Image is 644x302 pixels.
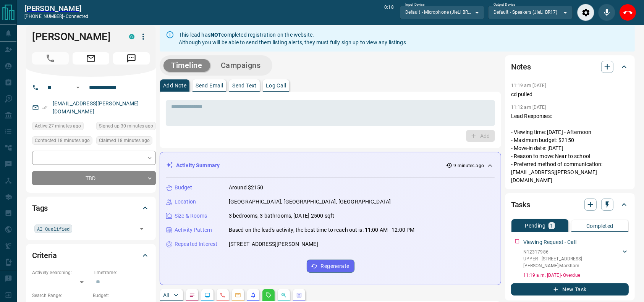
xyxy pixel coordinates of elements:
p: [STREET_ADDRESS][PERSON_NAME] [229,240,318,248]
svg: Opportunities [281,292,287,298]
p: Completed [586,223,613,229]
div: Tags [32,199,150,217]
h2: Notes [511,61,531,73]
button: New Task [511,283,629,296]
p: [GEOGRAPHIC_DATA], [GEOGRAPHIC_DATA], [GEOGRAPHIC_DATA] [229,198,391,206]
p: Actively Searching: [32,269,89,276]
div: Wed Aug 13 2025 [32,136,92,147]
h2: Criteria [32,249,57,262]
div: TBD [32,171,156,185]
svg: Agent Actions [296,292,302,298]
p: Size & Rooms [175,212,207,220]
strong: NOT [210,32,221,38]
a: [EMAIL_ADDRESS][PERSON_NAME][DOMAIN_NAME] [53,100,139,115]
p: Timeframe: [93,269,150,276]
p: All [163,292,169,298]
label: Input Device [405,2,425,7]
div: Criteria [32,246,150,265]
h2: Tasks [511,199,530,211]
span: Message [113,52,150,65]
div: Wed Aug 13 2025 [32,122,92,132]
div: Default - Microphone (JieLi BR17) [400,6,484,19]
p: Lead Responses: - Viewing time: [DATE] - Afternoon - Maximum budget: $2150 - Move-in date: [DATE]... [511,112,629,184]
p: cd pulled [511,90,629,99]
div: condos.ca [129,34,134,39]
p: Send Email [196,83,223,88]
div: Tasks [511,195,629,214]
button: Open [73,83,83,92]
div: N12317986UPPER - [STREET_ADDRESS][PERSON_NAME],Markham [523,247,629,271]
p: 0:18 [384,4,393,21]
p: Add Note [163,83,186,88]
span: Email [73,52,109,65]
p: 1 [550,223,553,228]
p: [PHONE_NUMBER] - [24,13,88,20]
span: Active 27 minutes ago [35,122,81,130]
span: AI Qualified [37,225,70,233]
h2: Tags [32,202,48,214]
p: 9 minutes ago [454,162,484,169]
p: 11:19 am [DATE] [511,83,546,88]
svg: Email Verified [42,105,47,110]
svg: Emails [235,292,241,298]
p: Activity Pattern [175,226,212,234]
div: Mute [598,4,615,21]
span: Call [32,52,69,65]
button: Campaigns [213,59,269,72]
svg: Lead Browsing Activity [204,292,210,298]
div: Default - Speakers (JieLi BR17) [488,6,573,19]
p: 11:12 am [DATE] [511,105,546,110]
a: [PERSON_NAME] [24,4,88,13]
div: End Call [619,4,636,21]
svg: Calls [220,292,226,298]
p: Based on the lead's activity, the best time to reach out is: 11:00 AM - 12:00 PM [229,226,415,234]
button: Timeline [163,59,210,72]
svg: Listing Alerts [250,292,256,298]
p: Activity Summary [176,161,220,170]
span: Claimed 18 minutes ago [99,137,150,144]
p: Viewing Request - Call [523,238,576,246]
div: This lead has completed registration on the website. Although you will be able to send them listi... [179,28,406,49]
span: Contacted 18 minutes ago [35,137,90,144]
button: Open [136,223,147,234]
span: Signed up 30 minutes ago [99,122,153,130]
div: Notes [511,58,629,76]
h1: [PERSON_NAME] [32,31,118,43]
p: Budget [175,184,192,192]
p: N12317986 [523,249,621,255]
p: Around $2150 [229,184,264,192]
svg: Requests [265,292,272,298]
div: Wed Aug 13 2025 [96,122,156,132]
div: Audio Settings [577,4,594,21]
p: Pending [525,223,545,228]
p: UPPER - [STREET_ADDRESS][PERSON_NAME] , Markham [523,255,621,269]
p: 11:19 a.m. [DATE] - Overdue [523,272,629,279]
label: Output Device [494,2,515,7]
p: Log Call [266,83,286,88]
button: Regenerate [307,260,354,273]
p: Repeated Interest [175,240,217,248]
p: 3 bedrooms, 3 bathrooms, [DATE]-2500 sqft [229,212,334,220]
div: Activity Summary9 minutes ago [166,158,495,173]
p: Budget: [93,292,150,299]
span: connected [66,14,88,19]
p: Search Range: [32,292,89,299]
div: Wed Aug 13 2025 [96,136,156,147]
p: Send Text [232,83,257,88]
svg: Notes [189,292,195,298]
p: Location [175,198,196,206]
